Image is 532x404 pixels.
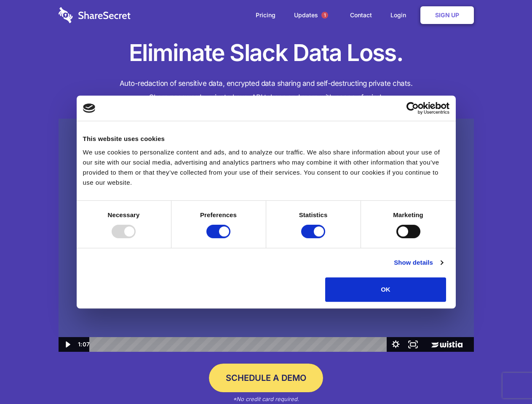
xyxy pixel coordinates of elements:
button: Play Video [59,337,76,352]
a: Pricing [247,2,284,28]
button: Fullscreen [404,337,422,352]
a: Sign Up [420,6,474,24]
strong: Marketing [393,211,423,218]
a: Usercentrics Cookiebot - opens in a new window [376,102,449,114]
em: *No credit card required. [233,396,299,402]
a: Show details [394,258,443,268]
img: logo [83,104,96,113]
a: Login [382,2,419,28]
strong: Necessary [108,211,140,218]
span: 1 [321,12,328,19]
div: We use cookies to personalize content and ads, and to analyze our traffic. We also share informat... [83,147,449,188]
strong: Statistics [299,211,328,218]
a: Schedule a Demo [209,364,323,392]
div: Playbar [96,337,383,352]
img: Sharesecret [59,119,474,352]
h1: Eliminate Slack Data Loss. [59,38,474,68]
strong: Preferences [200,211,237,218]
a: Wistia Logo -- Learn More [422,337,473,352]
a: Contact [342,2,380,28]
button: OK [325,277,446,302]
img: logo-wordmark-white-trans-d4663122ce5f474addd5e946df7df03e33cb6a1c49d2221995e7729f52c070b2.svg [59,7,131,23]
div: This website uses cookies [83,134,449,144]
button: Show settings menu [387,337,404,352]
h4: Auto-redaction of sensitive data, encrypted data sharing and self-destructing private chats. Shar... [59,77,474,104]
